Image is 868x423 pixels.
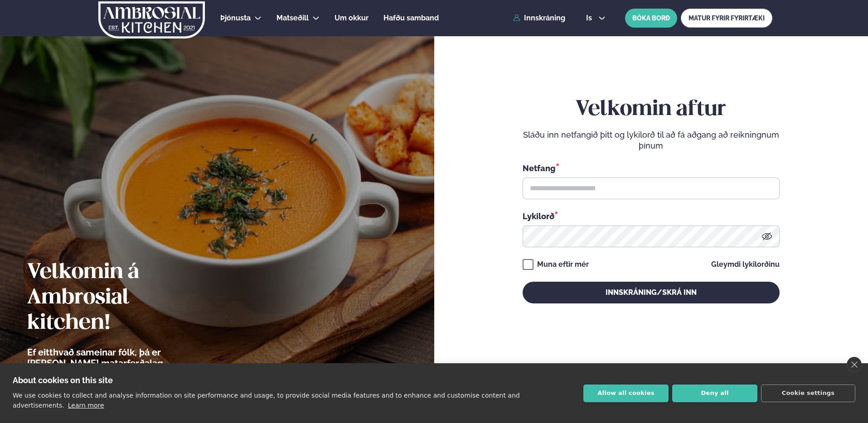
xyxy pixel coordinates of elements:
span: Hafðu samband [383,14,439,22]
p: Ef eitthvað sameinar fólk, þá er [PERSON_NAME] matarferðalag. [27,347,215,369]
a: MATUR FYRIR FYRIRTÆKI [681,9,772,28]
h2: Velkomin á Ambrosial kitchen! [27,260,215,336]
div: Lykilorð [523,210,780,222]
button: Cookie settings [761,385,855,402]
a: Learn more [68,402,104,409]
h2: Velkomin aftur [523,97,780,122]
span: is [586,14,595,22]
p: Sláðu inn netfangið þitt og lykilorð til að fá aðgang að reikningnum þínum [523,130,780,151]
span: Matseðill [276,14,309,22]
button: is [579,14,613,22]
button: Innskráning/Skrá inn [523,282,780,303]
a: Hafðu samband [383,13,439,24]
a: Þjónusta [220,13,251,24]
div: Netfang [523,162,780,174]
a: Matseðill [276,13,309,24]
strong: About cookies on this site [13,375,113,385]
a: Um okkur [335,13,369,24]
a: Gleymdi lykilorðinu [711,261,780,268]
span: Þjónusta [220,14,251,22]
a: close [847,357,862,372]
button: BÓKA BORÐ [625,9,677,28]
a: Innskráning [513,14,565,22]
button: Allow all cookies [583,385,669,402]
p: We use cookies to collect and analyse information on site performance and usage, to provide socia... [13,392,520,409]
button: Deny all [672,385,757,402]
img: logo [97,1,206,38]
span: Um okkur [335,14,369,22]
